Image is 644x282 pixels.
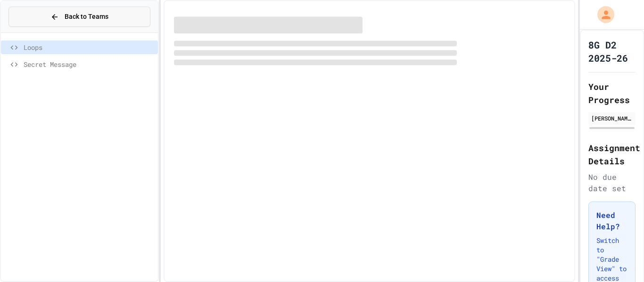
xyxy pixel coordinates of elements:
h2: Your Progress [588,80,636,106]
span: Secret Message [24,59,154,69]
h3: Need Help? [596,209,627,232]
span: Loops [24,42,154,52]
h1: 8G D2 2025-26 [588,38,636,64]
div: No due date set [588,171,636,194]
h2: Assignment Details [588,141,636,168]
div: [PERSON_NAME] [591,114,633,122]
div: My Account [587,4,617,25]
button: Back to Teams [8,7,150,27]
span: Back to Teams [65,12,108,22]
